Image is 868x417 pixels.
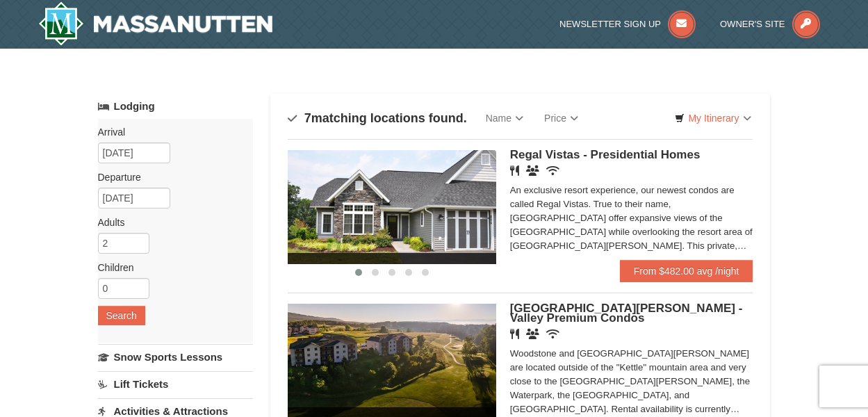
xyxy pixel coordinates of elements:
[526,329,539,339] i: Banquet Facilities
[98,94,253,119] a: Lodging
[559,19,696,29] a: Newsletter Sign Up
[720,19,820,29] a: Owner's Site
[534,104,589,132] a: Price
[546,165,559,176] i: Wireless Internet (free)
[98,125,243,139] label: Arrival
[510,183,753,253] div: An exclusive resort experience, our newest condos are called Regal Vistas. True to their name, [G...
[546,329,559,339] i: Wireless Internet (free)
[526,165,539,176] i: Banquet Facilities
[620,260,753,282] a: From $482.00 avg /night
[510,329,519,339] i: Restaurant
[666,108,760,129] a: My Itinerary
[510,302,743,325] span: [GEOGRAPHIC_DATA][PERSON_NAME] - Valley Premium Condos
[98,344,253,370] a: Snow Sports Lessons
[98,306,145,325] button: Search
[98,371,253,397] a: Lift Tickets
[38,1,273,46] a: Massanutten Resort
[98,261,243,275] label: Children
[475,104,534,132] a: Name
[38,1,273,46] img: Massanutten Resort Logo
[510,165,519,176] i: Restaurant
[720,19,785,29] span: Owner's Site
[559,19,661,29] span: Newsletter Sign Up
[98,215,243,229] label: Adults
[98,170,243,184] label: Departure
[510,347,753,416] div: Woodstone and [GEOGRAPHIC_DATA][PERSON_NAME] are located outside of the "Kettle" mountain area an...
[510,148,701,161] span: Regal Vistas - Presidential Homes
